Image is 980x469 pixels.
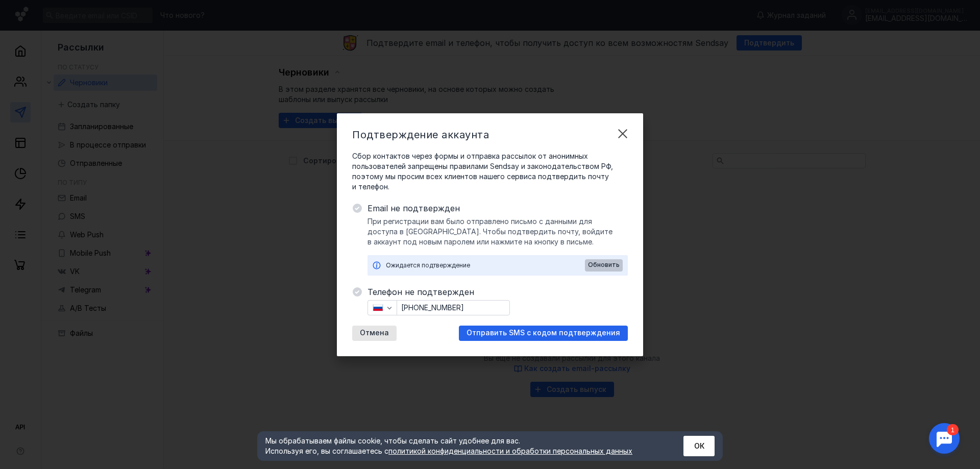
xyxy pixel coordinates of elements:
[459,326,628,341] button: Отправить SMS с кодом подтверждения
[467,329,620,337] span: Отправить SMS с кодом подтверждения
[386,260,585,270] div: Ожидается подтверждение
[352,326,397,341] button: Отмена
[588,261,620,268] span: Обновить
[265,436,658,456] div: Мы обрабатываем файлы cookie, чтобы сделать сайт удобнее для вас. Используя его, вы соглашаетесь c
[352,129,489,141] span: Подтверждение аккаунта
[388,447,632,455] a: политикой конфиденциальности и обработки персональных данных
[367,216,628,247] span: При регистрации вам было отправлено письмо с данными для доступа в [GEOGRAPHIC_DATA]. Чтобы подтв...
[683,436,715,456] button: ОК
[367,202,628,214] span: Email не подтвержден
[23,6,35,17] div: 1
[367,286,628,298] span: Телефон не подтвержден
[352,151,628,192] span: Сбор контактов через формы и отправка рассылок от анонимных пользователей запрещены правилами Sen...
[585,259,623,271] button: Обновить
[360,329,389,337] span: Отмена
